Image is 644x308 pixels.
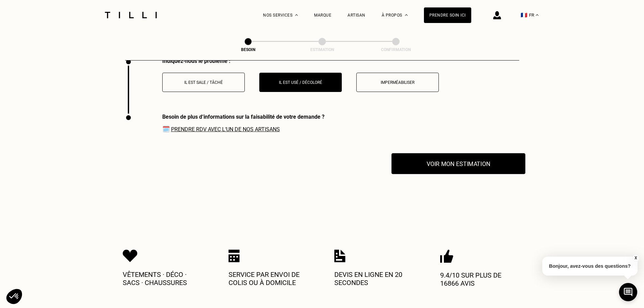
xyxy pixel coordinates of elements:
div: Besoin de plus d‘informations sur la faisabilité de votre demande ? [162,114,325,120]
div: Confirmation [362,47,430,52]
img: Logo du service de couturière Tilli [102,12,159,18]
button: Il est usé / décoloré [259,73,342,92]
img: Icon [440,250,453,263]
p: Service par envoi de colis ou à domicile [229,270,310,287]
a: Prendre soin ici [424,7,471,23]
p: Vêtements · Déco · Sacs · Chaussures [123,270,204,287]
img: Icon [334,250,345,262]
img: menu déroulant [536,14,539,16]
div: Besoin [214,47,282,52]
button: Il est sale / tâché [162,73,245,92]
a: Artisan [348,13,365,18]
img: Icon [229,250,240,262]
img: Menu déroulant [295,14,298,16]
a: Prendre RDV avec l‘un de nos artisans [171,126,280,133]
p: Il est sale / tâché [166,80,241,85]
button: Imperméabiliser [356,73,439,92]
img: icône connexion [493,11,501,19]
span: 🗓️ [162,125,325,133]
p: Il est usé / décoloré [263,80,338,85]
div: Estimation [288,47,356,52]
p: 9.4/10 sur plus de 16866 avis [440,271,521,287]
p: Imperméabiliser [360,80,435,85]
div: Indiquez-nous le problème : [162,58,439,64]
span: 🇫🇷 [521,12,527,18]
button: Voir mon estimation [391,153,525,174]
p: Devis en ligne en 20 secondes [334,270,415,287]
img: Icon [123,250,138,262]
img: Menu déroulant à propos [405,14,408,16]
p: Bonjour, avez-vous des questions? [542,257,638,276]
a: Marque [314,13,331,18]
button: X [632,254,639,262]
